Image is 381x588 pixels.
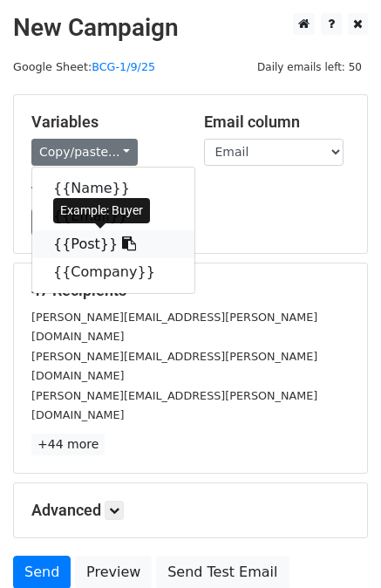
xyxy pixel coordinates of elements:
[13,13,368,43] h2: New Campaign
[31,434,105,455] a: +44 more
[31,350,317,383] small: [PERSON_NAME][EMAIL_ADDRESS][PERSON_NAME][DOMAIN_NAME]
[251,60,368,73] a: Daily emails left: 50
[31,311,317,344] small: [PERSON_NAME][EMAIL_ADDRESS][PERSON_NAME][DOMAIN_NAME]
[251,58,368,77] span: Daily emails left: 50
[13,60,155,73] small: Google Sheet:
[31,501,350,520] h5: Advanced
[294,504,381,588] iframe: Chat Widget
[53,198,150,223] div: Example: Buyer
[92,60,155,73] a: BCG-1/9/25
[32,174,194,202] a: {{Name}}
[31,113,178,132] h5: Variables
[32,230,194,258] a: {{Post}}
[32,258,194,286] a: {{Company}}
[31,139,138,166] a: Copy/paste...
[32,202,194,230] a: {{Email}}
[204,113,350,132] h5: Email column
[31,389,317,422] small: [PERSON_NAME][EMAIL_ADDRESS][PERSON_NAME][DOMAIN_NAME]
